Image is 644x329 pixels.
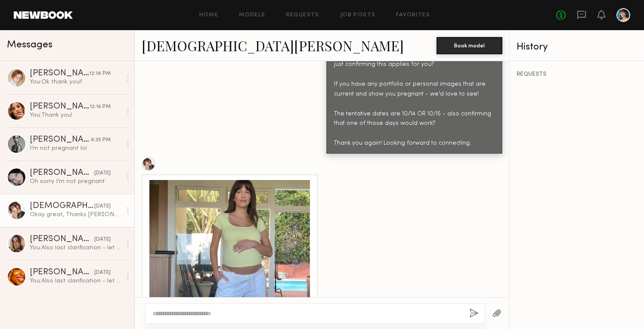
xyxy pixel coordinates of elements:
a: Requests [286,12,319,18]
a: Models [239,12,265,18]
div: [PERSON_NAME] [30,102,90,111]
span: Messages [7,40,53,50]
div: REQUESTS [517,71,637,78]
a: Favorites [396,12,430,18]
div: 8:35 PM [91,136,111,144]
div: [DATE] [94,202,111,211]
div: [PERSON_NAME] [30,136,91,144]
div: Oh sorry I’m not pregnant [30,177,121,186]
div: History [517,42,637,52]
button: Book model [437,37,502,54]
div: You: Also last clarification - let us know how many weeks will you be around 10/14 too! Thank you! [30,244,121,252]
div: [DATE] [94,236,111,244]
a: Job Posts [340,12,376,18]
div: [DATE] [94,269,111,277]
div: [PERSON_NAME] [30,268,94,277]
div: Hi [PERSON_NAME]! I'm [PERSON_NAME], the photographer for this project. Thank you so much for res... [334,10,495,149]
a: Home [199,12,219,18]
div: [PERSON_NAME] [30,235,94,244]
div: 12:16 PM [90,103,111,111]
div: I’m not pregnant lol [30,144,121,152]
a: [DEMOGRAPHIC_DATA][PERSON_NAME] [142,36,404,55]
div: You: Ok thank you!! [30,78,121,86]
div: You: Also last clarification - let us know how many weeks will you be around 10/14 too! Thank you! [30,277,121,285]
div: [DATE] [94,169,111,177]
div: [PERSON_NAME] [30,69,89,78]
div: [DEMOGRAPHIC_DATA][PERSON_NAME] [30,202,94,211]
a: Book model [437,41,502,49]
div: You: Thank you! [30,111,121,119]
div: 12:18 PM [89,70,111,78]
div: [PERSON_NAME] [30,169,94,177]
div: Okay great, Thanks [PERSON_NAME]! I will be 30 weeks on the 15th [30,211,121,219]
